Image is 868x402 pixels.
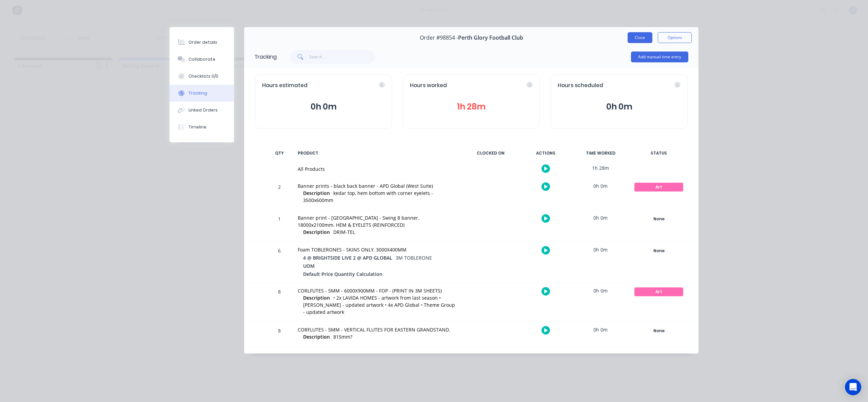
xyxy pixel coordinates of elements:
[262,82,308,89] span: Hours estimated
[634,246,684,256] button: None
[634,287,684,297] button: Art
[303,270,382,278] span: Default Price Quantity Calculation
[634,326,683,335] div: None
[575,178,626,194] div: 0h 0m
[294,146,461,160] div: PRODUCT
[298,287,457,294] div: CORLFUTES - 5MM - 6000X900MM - FOP - (PRINT IN 3M SHEETS)
[189,107,218,113] div: Linked Orders
[303,254,392,261] span: 4 @ BRIGHTSIDE LIVE 2 @ APD GLOBAL
[254,53,277,61] div: Tracking
[303,333,330,340] span: Description
[303,228,330,236] span: Description
[170,51,234,68] button: Collaborate
[269,243,290,283] div: 6
[410,100,533,113] button: 1h 28m
[658,32,692,43] button: Options
[170,102,234,119] button: Linked Orders
[575,283,626,298] div: 0h 0m
[303,190,433,203] span: kedar top, hem bottom with corner eyelets - 3500x600mm
[628,32,652,43] button: Close
[303,189,330,197] span: Description
[309,50,375,64] input: Search...
[420,35,458,41] span: Order #98854 -
[269,211,290,242] div: 1
[634,183,683,192] div: Art
[189,73,218,79] div: Checklists 0/0
[170,119,234,136] button: Timeline
[630,146,688,160] div: STATUS
[189,124,206,130] div: Timeline
[170,85,234,102] button: Tracking
[410,82,447,89] span: Hours worked
[189,56,215,62] div: Collaborate
[575,242,626,257] div: 0h 0m
[634,182,684,192] button: Art
[575,146,626,160] div: TIME WORKED
[575,322,626,337] div: 0h 0m
[170,68,234,85] button: Checklists 0/0
[303,294,330,301] span: Description
[333,334,352,340] span: 815mm?
[845,379,861,395] div: Open Intercom Messenger
[189,39,217,45] div: Order details
[170,34,234,51] button: Order details
[520,146,571,160] div: ACTIONS
[298,214,457,228] div: Banner print - [GEOGRAPHIC_DATA] - Swing 8 banner. 18000x2100mm. HEM & EYELETS (REINFORCED)
[558,82,603,89] span: Hours scheduled
[298,326,457,333] div: CORFLUTES - 5MM - VERTICAL FLUTES FOR EASTERN GRANDSTAND.
[303,295,455,315] span: • 2x LAVIDA HOMES - artwork from last season • [PERSON_NAME] - updated artwork • 4x APD Global • ...
[458,35,523,41] span: Perth Glory Football Club
[575,160,626,176] div: 1h 28m
[262,100,385,113] button: 0h 0m
[269,146,290,160] div: QTY
[558,100,680,113] button: 0h 0m
[634,326,684,336] button: None
[575,210,626,225] div: 0h 0m
[269,179,290,210] div: 2
[634,214,684,224] button: None
[269,284,290,322] div: 8
[634,215,683,223] div: None
[631,52,688,62] button: Add manual time entry
[303,262,315,269] span: UOM
[634,246,683,255] div: None
[298,182,457,189] div: Banner prints - black back banner - APD Global (West Suite)
[396,255,432,261] span: 3M TOBLERONE
[333,229,355,235] span: DRIM-TEL
[298,246,457,253] div: Foam TOBLERONES - SKINS ONLY. 3000X400MM
[298,165,457,173] div: All Products
[189,90,207,96] div: Tracking
[634,287,683,296] div: Art
[465,146,516,160] div: CLOCKED ON
[269,323,290,346] div: 8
